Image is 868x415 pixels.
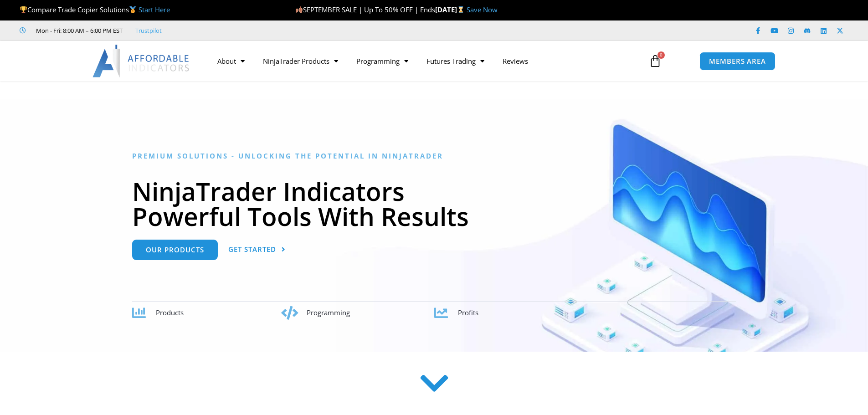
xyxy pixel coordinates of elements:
[254,51,347,72] a: NinjaTrader Products
[139,5,170,14] a: Start Here
[92,45,190,77] img: LogoAI | Affordable Indicators – NinjaTrader
[34,25,123,36] span: Mon - Fri: 8:00 AM – 6:00 PM EST
[132,240,218,260] a: Our Products
[228,246,276,253] span: Get Started
[135,25,162,36] a: Trustpilot
[208,51,254,72] a: About
[156,308,184,317] span: Products
[132,152,736,160] h6: Premium Solutions - Unlocking the Potential in NinjaTrader
[467,5,498,14] a: Save Now
[132,179,736,229] h1: NinjaTrader Indicators Powerful Tools With Results
[20,6,27,13] img: 🏆
[457,6,464,13] img: ⌛
[635,48,675,74] a: 0
[208,51,638,72] nav: Menu
[493,51,537,72] a: Reviews
[709,58,766,65] span: MEMBERS AREA
[699,52,776,71] a: MEMBERS AREA
[129,6,136,13] img: 🥇
[347,51,417,72] a: Programming
[657,51,665,59] span: 0
[228,240,286,260] a: Get Started
[146,246,204,253] span: Our Products
[417,51,493,72] a: Futures Trading
[307,308,350,317] span: Programming
[20,5,170,14] span: Compare Trade Copier Solutions
[435,5,467,14] strong: [DATE]
[458,308,478,317] span: Profits
[296,6,303,13] img: 🍂
[295,5,435,14] span: SEPTEMBER SALE | Up To 50% OFF | Ends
